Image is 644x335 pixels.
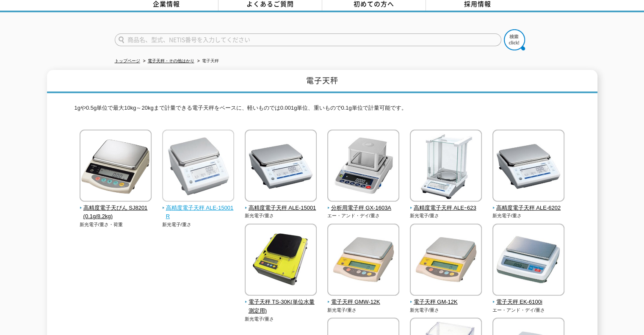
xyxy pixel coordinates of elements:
p: 新光電子/重さ [410,307,482,314]
a: 高精度電子天秤 ALEｰ623 [410,196,482,213]
span: 電子天秤 GM-12K [410,298,482,307]
span: 電子天秤 GMW-12K [327,298,400,307]
img: 電子天秤 GM-12K [410,224,482,298]
p: 新光電子/重さ [162,221,235,228]
img: 高精度電子天秤 ALE-15001R [162,130,234,204]
img: 高精度電子天秤 ALE-6202 [492,130,564,204]
img: 電子天秤 GMW-12K [327,224,399,298]
a: 電子天秤・その他はかり [148,58,194,63]
a: 分析用電子秤 GX-1603A [327,196,400,213]
p: 新光電子/重さ [327,307,400,314]
p: 新光電子/重さ [410,212,482,219]
p: 新光電子/重さ [492,212,565,219]
span: 高精度電子天秤 ALE-15001 [245,204,317,213]
a: 電子天秤 GM-12K [410,290,482,307]
h1: 電子天秤 [47,70,597,93]
a: 電子天秤 GMW-12K [327,290,400,307]
span: 高精度電子天びん SJ8201(0.1g/8.2kg) [80,204,152,221]
a: トップページ [115,58,140,63]
a: 電子天秤 EK-6100i [492,290,565,307]
span: 電子天秤 TS-30K(単位水量測定用) [245,298,317,316]
input: 商品名、型式、NETIS番号を入力してください [115,33,501,46]
span: 高精度電子天秤 ALE-6202 [492,204,565,213]
span: 分析用電子秤 GX-1603A [327,204,400,213]
p: 新光電子/重さ [245,316,317,323]
p: エー・アンド・デイ/重さ [492,307,565,314]
p: 1gや0.5g単位で最大10kg～20kgまで計量できる電子天秤をベースに、軽いものでは0.001g単位、重いもので0.1g単位で計量可能です。 [75,104,570,117]
span: 高精度電子天秤 ALE-15001R [162,204,235,221]
li: 電子天秤 [196,57,219,66]
img: btn_search.png [504,29,525,50]
img: 高精度電子天秤 ALEｰ623 [410,130,482,204]
p: 新光電子/重さ [245,212,317,219]
a: 高精度電子天秤 ALE-15001 [245,196,317,213]
img: 高精度電子天秤 ALE-15001 [245,130,317,204]
img: 電子天秤 TS-30K(単位水量測定用) [245,224,317,298]
a: 高精度電子天びん SJ8201(0.1g/8.2kg) [80,196,152,221]
a: 高精度電子天秤 ALE-15001R [162,196,235,221]
img: 電子天秤 EK-6100i [492,224,564,298]
a: 電子天秤 TS-30K(単位水量測定用) [245,290,317,315]
p: 新光電子/重さ・荷重 [80,221,152,228]
p: エー・アンド・デイ/重さ [327,212,400,219]
span: 電子天秤 EK-6100i [492,298,565,307]
img: 分析用電子秤 GX-1603A [327,130,399,204]
span: 高精度電子天秤 ALEｰ623 [410,204,482,213]
a: 高精度電子天秤 ALE-6202 [492,196,565,213]
img: 高精度電子天びん SJ8201(0.1g/8.2kg) [80,130,152,204]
